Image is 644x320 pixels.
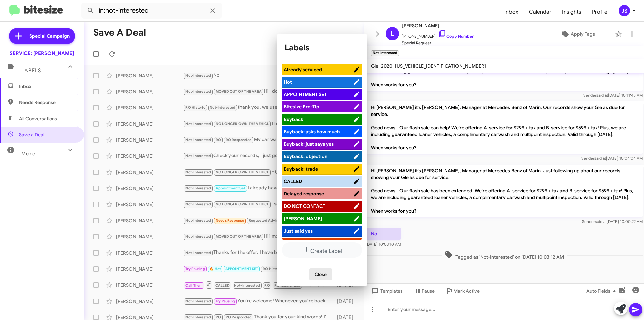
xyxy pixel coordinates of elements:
span: Not-Interested [185,122,211,126]
span: 🔥 Hot [209,267,221,271]
div: [PERSON_NAME] [116,249,183,256]
span: said at [595,219,607,224]
span: Sender [DATE] 10:00:22 AM [582,219,643,224]
span: RO Historic [263,267,282,271]
div: My car was just in for service a few weeks ago. Was this not addressed? [183,136,334,144]
span: Not-Interested [185,299,211,303]
div: You're welcome! Whenever you're back from [GEOGRAPHIC_DATA], feel free to reach out on here to sc... [183,297,334,305]
span: Not-Interested [210,105,235,110]
span: Already serviced [284,66,322,73]
span: Auto Fields [586,285,619,297]
span: Not-Interested [185,250,211,255]
button: Close [309,268,332,280]
span: [PERSON_NAME] [402,21,474,30]
span: Calendar [524,2,557,22]
span: Pause [422,285,435,297]
span: All Conversations [19,115,57,122]
span: Appointment Set [216,186,245,190]
span: Buyback: trade [284,166,318,172]
div: [PERSON_NAME] [116,201,183,208]
span: Mark Active [453,285,480,297]
span: Bitesize Pro-Tip! [284,104,321,110]
span: MOVED OUT OF THE AREA [216,234,262,239]
div: thank you. we use a local mechanic for maintenance. it's much easier for us. [183,104,334,111]
span: Call Them [185,283,203,288]
span: Buyback: just says yes [284,141,334,147]
div: [PERSON_NAME] [116,88,183,95]
span: RO Responded [226,138,252,142]
span: said at [596,93,608,98]
div: Hi i moved so i no longer live in [GEOGRAPHIC_DATA] , thanks for checking though ! feel free to d... [183,233,334,240]
span: [PERSON_NAME] [284,216,322,222]
span: Special Campaign [29,33,70,39]
p: No [366,228,401,240]
span: Special Request [402,40,474,46]
div: [PERSON_NAME] [116,217,183,224]
span: 2020 [381,63,392,69]
span: RO Responded [274,283,300,288]
span: Just said yes [284,228,313,234]
div: [PERSON_NAME] [116,153,183,159]
span: RO [216,315,221,319]
div: [PERSON_NAME] [116,298,183,305]
span: CALLED [215,283,230,288]
span: [US_VEHICLE_IDENTIFICATION_NUMBER] [395,63,486,69]
span: Not-Interested [185,73,211,78]
span: Not-Interested [185,154,211,158]
div: JS [619,5,630,16]
span: Sender [DATE] 10:04:04 AM [581,156,643,161]
span: Gle [371,63,378,69]
span: APPOINTMENT SET [225,267,258,271]
button: Create Label [282,242,362,258]
span: Close [315,268,327,280]
span: Buyback: objection [284,153,327,159]
span: NO LONGER OWN THE VEHICL [216,170,269,174]
span: Requested Advisor Assist [249,218,293,223]
span: CALLED [284,178,302,184]
div: Thank you but I no longer own that vehicle. [183,120,334,128]
span: NO LONGER OWN THE VEHICL [216,202,269,207]
span: Buyback [284,116,303,122]
h1: Save a Deal [93,27,146,38]
span: Delayed response [284,191,324,197]
div: Hi, my mother passed away, and we sold her car. Thank you. [183,168,334,176]
span: More [21,151,35,157]
span: Not-Interested [185,170,211,174]
span: Hot [284,79,292,85]
a: Copy Number [438,34,474,39]
span: Buyback: asks how much [284,129,340,135]
div: [PERSON_NAME] [116,185,183,192]
span: Insights [557,2,587,22]
span: DO NOT CONTACT [284,203,325,209]
span: Not-Interested [185,315,211,319]
span: [PHONE_NUMBER] [402,30,474,40]
div: Already booked it thx [183,281,334,289]
span: RO Responded [226,315,252,319]
span: Tagged as 'Not-Interested' on [DATE] 10:03:12 AM [442,250,567,260]
span: Try Pausing [216,299,235,303]
div: [PERSON_NAME] [116,266,183,272]
span: Save a Deal [19,131,44,138]
span: Needs Response [216,218,244,223]
div: Thanks for the offer. I have been taking my car to an independent garage. [183,249,334,257]
small: Not-Interested [371,50,399,56]
span: Labels [21,67,41,74]
span: L [391,28,394,39]
span: Try Pausing [185,267,205,271]
div: No [183,72,334,79]
div: Check your records, I just got that done! [183,152,334,160]
span: RO [264,283,270,288]
span: MOVED OUT OF THE AREA [216,89,262,94]
span: NO LONGER OWN THE VEHICL [216,122,269,126]
span: Not-Interested [185,138,211,142]
div: [PERSON_NAME] [116,104,183,111]
div: SERVICE: [PERSON_NAME] [10,50,74,57]
span: [DATE] 10:03:10 AM [366,242,401,247]
span: RO [216,138,221,142]
span: Inbox [19,83,76,90]
span: Not-Interested [185,234,211,239]
div: I already have an appointment. Thank you. [183,184,334,192]
span: Not-Interested [185,202,211,207]
span: said at [594,156,606,161]
div: [PERSON_NAME] [116,169,183,176]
